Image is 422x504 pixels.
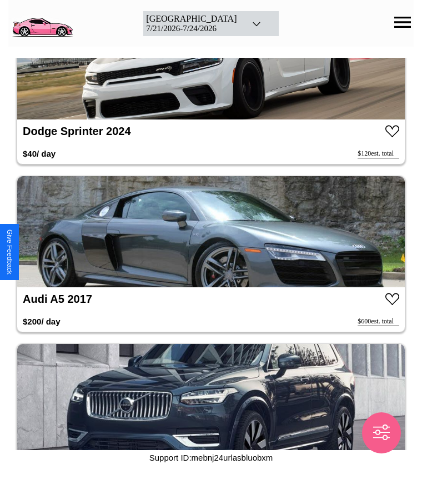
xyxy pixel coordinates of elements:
a: Dodge Sprinter 2024 [23,125,131,137]
h3: $ 200 / day [23,311,61,332]
div: 7 / 21 / 2026 - 7 / 24 / 2026 [146,24,237,33]
p: Support ID: mebnj24urlasbluobxm [149,450,273,465]
div: $ 600 est. total [358,317,399,326]
div: Give Feedback [6,229,13,275]
div: $ 120 est. total [358,149,399,158]
h3: $ 40 / day [23,143,56,164]
div: [GEOGRAPHIC_DATA] [146,14,237,24]
img: logo [8,6,76,39]
a: Audi A5 2017 [23,293,92,305]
